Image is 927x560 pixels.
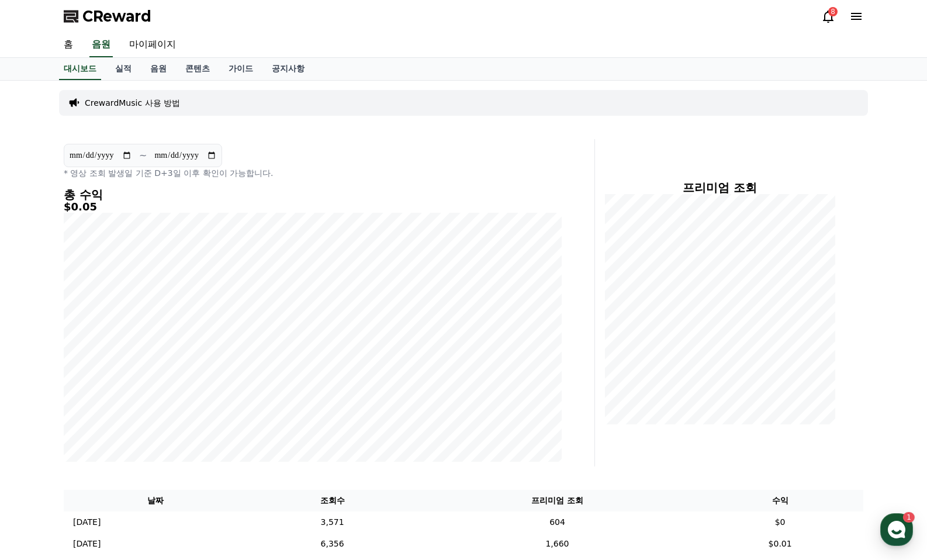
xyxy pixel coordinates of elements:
span: 대화 [107,389,121,398]
a: 1대화 [77,371,151,400]
span: CReward [82,7,151,26]
div: 8 [828,7,838,16]
a: 마이페이지 [120,33,185,57]
a: 가이드 [219,58,262,80]
p: [DATE] [73,538,101,550]
th: 날짜 [64,490,247,511]
span: 설정 [181,388,195,397]
td: 6,356 [247,533,417,555]
a: 8 [821,9,835,23]
p: [DATE] [73,516,101,528]
h4: 총 수익 [64,188,562,201]
th: 조회수 [247,490,417,511]
a: 음원 [89,33,113,57]
a: 공지사항 [262,58,314,80]
a: 설정 [151,371,224,400]
p: ~ [139,148,147,163]
a: 홈 [54,33,82,57]
a: 콘텐츠 [176,58,219,80]
th: 수익 [697,490,863,511]
h5: $0.05 [64,201,562,213]
th: 프리미엄 조회 [418,490,697,511]
a: 홈 [4,371,77,400]
a: CrewardMusic 사용 방법 [85,97,180,109]
p: * 영상 조회 발생일 기준 D+3일 이후 확인이 가능합니다. [64,167,562,179]
td: 604 [418,511,697,533]
td: 3,571 [247,511,417,533]
span: 홈 [37,388,44,397]
h4: 프리미엄 조회 [604,181,835,194]
a: 대시보드 [59,58,101,80]
td: $0 [697,511,863,533]
a: 음원 [141,58,176,80]
a: 실적 [106,58,141,80]
span: 1 [119,370,123,379]
td: 1,660 [418,533,697,555]
a: CReward [64,7,151,26]
td: $0.01 [697,533,863,555]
